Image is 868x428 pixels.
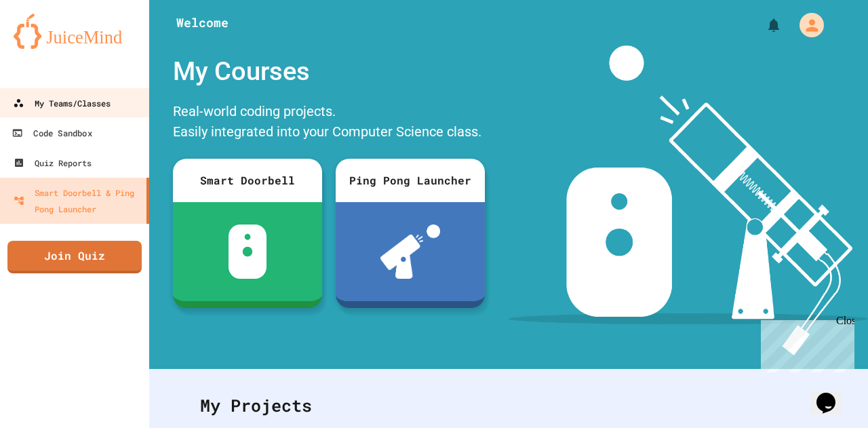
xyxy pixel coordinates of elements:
[336,159,485,202] div: Ping Pong Launcher
[509,45,868,355] img: banner-image-my-projects.png
[166,45,492,98] div: My Courses
[12,125,92,142] div: Code Sandbox
[229,225,267,279] img: sdb-white.svg
[811,374,854,414] iframe: chat widget
[5,5,94,86] div: Chat with us now!Close
[14,14,136,49] img: logo-orange.svg
[7,241,142,273] a: Join Quiz
[785,9,827,41] div: My Account
[14,155,92,171] div: Quiz Reports
[173,159,322,202] div: Smart Doorbell
[741,14,785,37] div: My Notifications
[14,184,141,217] div: Smart Doorbell & Ping Pong Launcher
[166,98,492,149] div: Real-world coding projects. Easily integrated into your Computer Science class.
[755,315,854,372] iframe: chat widget
[13,95,111,111] div: My Teams/Classes
[380,225,441,279] img: ppl-with-ball.png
